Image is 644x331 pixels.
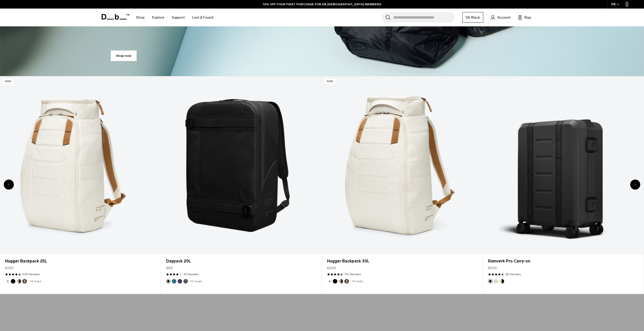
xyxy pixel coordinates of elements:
button: Oatmilk [5,279,10,284]
span: €89 [166,265,173,271]
a: 65 reviews [505,272,521,277]
p: New [325,79,335,84]
div: Next slide [630,180,640,190]
a: Explore [152,9,164,26]
button: Cappuccino [17,279,21,284]
button: Bag [518,14,531,20]
a: Hugger Backpack 30L [327,258,477,264]
a: Db Black [462,12,483,23]
a: Hugger Backpack 25L [5,258,155,264]
button: Midnight Teal [172,279,176,284]
span: Account [497,15,510,20]
span: €599 [488,265,497,271]
button: Black Out [333,279,337,284]
button: Cappuccino [339,279,343,284]
button: Espresso [22,279,27,284]
button: Black Out [488,279,493,284]
a: 741 reviews [344,272,361,277]
a: 10% OFF YOUR FIRST PURCHASE FOR DB [DEMOGRAPHIC_DATA] MEMBERS [263,2,381,7]
a: Account [491,14,510,20]
a: Daypack 20L [166,258,316,264]
a: 40 reviews [183,272,199,277]
button: Espresso [344,279,349,284]
button: Black Out [166,279,171,284]
div: 14 / 20 [322,76,483,294]
button: Black Out [11,279,15,284]
button: Moss Green [183,279,188,284]
a: +2 more [190,280,202,283]
nav: Main Navigation [132,9,217,26]
button: Silver [494,279,498,284]
div: 15 / 20 [483,76,644,294]
a: Shop now [111,50,137,61]
button: Db x New Amsterdam Surf Association [500,279,504,284]
a: Shop [136,9,145,26]
a: Lost & Found [192,9,213,26]
div: 13 / 20 [161,76,322,294]
a: 549 reviews [22,272,40,277]
a: +9 more [351,280,363,283]
p: New [3,79,13,84]
a: Ramverk Pro Carry-on [483,76,643,254]
a: +9 more [29,280,41,283]
button: Blue Hour [178,279,182,284]
a: Hugger Backpack 30L [322,76,482,254]
button: Oatmilk [327,279,332,284]
span: Bag [525,15,531,20]
a: Daypack 20L [161,76,321,254]
span: €209 [327,265,336,271]
a: Support [172,9,185,26]
span: €199 [5,265,13,271]
a: Ramverk Pro Carry-on [488,258,638,264]
div: Previous slide [4,180,14,190]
